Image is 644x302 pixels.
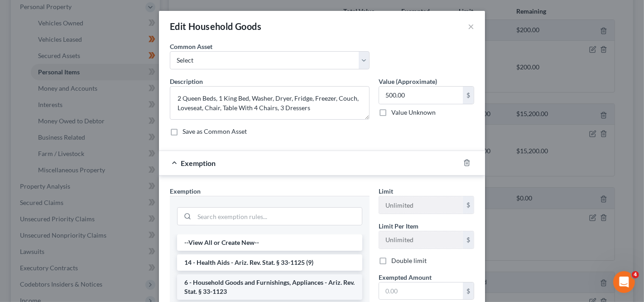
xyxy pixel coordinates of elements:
[379,196,463,214] input: --
[181,159,216,167] span: Exemption
[391,108,436,117] label: Value Unknown
[379,87,463,104] input: 0.00
[463,231,474,248] div: $
[379,231,463,248] input: --
[391,256,427,265] label: Double limit
[170,20,261,33] div: Edit Household Goods
[379,187,393,195] span: Limit
[632,271,639,278] span: 4
[194,208,362,225] input: Search exemption rules...
[463,87,474,104] div: $
[463,196,474,214] div: $
[468,21,474,32] button: ×
[170,78,203,85] span: Description
[463,283,474,300] div: $
[170,42,212,51] label: Common Asset
[613,271,635,293] iframe: Intercom live chat
[170,187,201,195] span: Exemption
[379,221,418,231] label: Limit Per Item
[177,254,362,271] li: 14 - Health Aids - Ariz. Rev. Stat. § 33-1125 (9)
[183,127,247,136] label: Save as Common Asset
[379,77,437,86] label: Value (Approximate)
[177,274,362,300] li: 6 - Household Goods and Furnishings, Appliances - Ariz. Rev. Stat. § 33-1123
[379,283,463,300] input: 0.00
[379,273,432,281] span: Exempted Amount
[177,234,362,251] li: --View All or Create New--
